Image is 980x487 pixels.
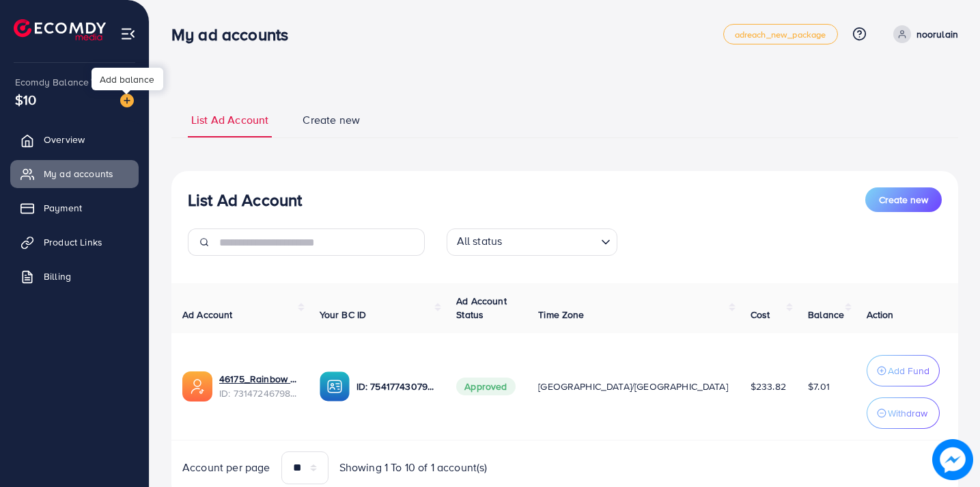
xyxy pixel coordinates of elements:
span: Ad Account [182,308,233,321]
span: $233.82 [751,380,786,393]
div: Add balance [92,68,163,90]
span: Billing [44,269,71,283]
p: noorulain [916,26,958,42]
span: Create new [879,193,928,207]
img: image [932,439,973,480]
div: Search for option [447,228,617,256]
span: ID: 7314724679808335874 [219,386,298,400]
p: Add Fund [888,363,929,379]
img: menu [120,26,136,42]
span: My ad accounts [44,167,113,181]
img: ic-ads-acc.e4c84228.svg [182,371,212,402]
div: <span class='underline'>46175_Rainbow Mart_1703092077019</span></br>7314724679808335874 [219,372,298,400]
img: logo [14,19,106,40]
span: Balance [808,308,844,321]
span: Create new [303,112,360,128]
button: Withdraw [867,397,940,429]
span: $10 [15,90,36,109]
span: List Ad Account [191,112,268,128]
a: Product Links [10,228,139,256]
button: Create new [865,187,942,212]
span: Action [867,308,894,321]
a: 46175_Rainbow Mart_1703092077019 [219,372,298,386]
span: Time Zone [538,308,584,321]
span: Overview [44,133,85,146]
span: Your BC ID [320,308,367,321]
img: image [120,94,134,107]
span: $7.01 [808,380,830,393]
a: Payment [10,194,139,222]
a: Overview [10,126,139,153]
a: My ad accounts [10,160,139,187]
span: adreach_new_package [735,30,826,39]
img: ic-ba-acc.ded83a64.svg [320,371,350,402]
span: Payment [44,201,82,215]
a: Billing [10,263,139,290]
span: Ecomdy Balance [15,75,89,89]
p: Withdraw [888,405,927,421]
h3: List Ad Account [188,190,302,210]
span: Ad Account Status [456,294,507,321]
p: ID: 7541774307903438866 [356,378,435,395]
span: Cost [751,308,770,321]
span: [GEOGRAPHIC_DATA]/[GEOGRAPHIC_DATA] [538,380,728,393]
button: Add Fund [867,355,940,386]
h3: My ad accounts [171,25,299,44]
a: adreach_new_package [723,24,838,44]
span: Account per page [182,460,270,475]
span: Approved [456,378,515,395]
span: All status [454,231,505,252]
span: Showing 1 To 10 of 1 account(s) [339,460,488,475]
span: Product Links [44,235,102,249]
input: Search for option [506,231,595,252]
a: noorulain [888,25,958,43]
